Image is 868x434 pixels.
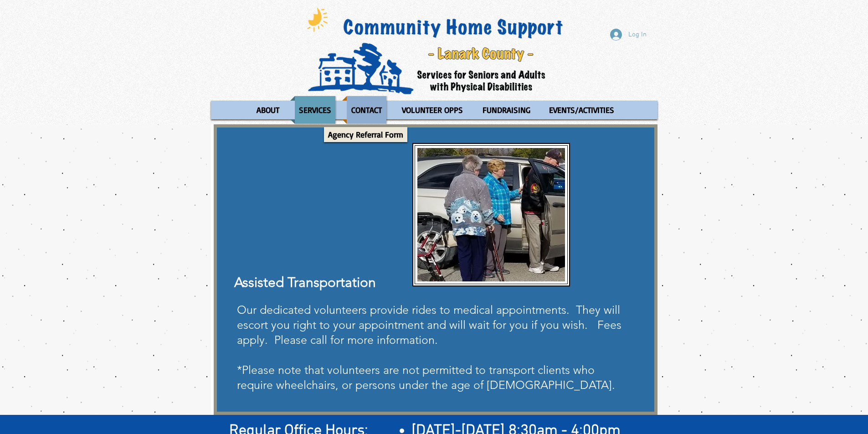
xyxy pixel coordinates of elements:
[540,96,623,124] a: EVENTS/ACTIVITIES
[342,96,391,124] a: CONTACT
[478,96,534,124] p: FUNDRAISING
[625,30,650,40] span: Log In
[474,96,538,124] a: FUNDRAISING
[324,127,407,142] a: Agency Referral Form
[398,96,467,124] p: VOLUNTEER OPPS
[234,274,376,291] span: Assisted Transportation
[290,96,340,124] a: SERVICES
[252,96,283,124] p: ABOUT
[247,96,288,124] a: ABOUT
[393,96,472,124] a: VOLUNTEER OPPS
[417,148,565,281] img: Clients Ed and Sally Conroy Volunteer Na
[347,96,386,124] p: CONTACT
[295,96,335,124] p: SERVICES
[237,363,615,392] span: *Please note that volunteers are not permitted to transport clients who require wheelchairs, or p...
[604,26,653,43] button: Log In
[545,96,618,124] p: EVENTS/ACTIVITIES
[211,96,657,124] nav: Site
[237,303,621,347] span: Our dedicated volunteers provide rides to medical appointments. They will escort you right to you...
